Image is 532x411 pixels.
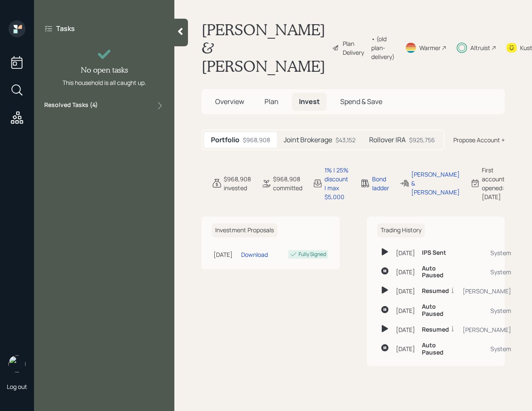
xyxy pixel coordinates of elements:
div: Altruist [470,43,490,52]
label: Tasks [56,24,75,33]
div: Plan Delivery [343,39,367,57]
h5: Portfolio [211,136,239,144]
div: [DATE] [396,248,415,257]
span: Overview [215,97,244,106]
div: [DATE] [396,306,415,315]
h5: Joint Brokerage [284,136,332,144]
div: Log out [7,383,27,391]
h6: Trading History [377,223,425,237]
div: First account opened: [DATE] [482,166,505,201]
span: Plan [265,97,279,106]
div: Fully Signed [299,251,326,258]
div: $968,908 [243,135,270,144]
div: 1% | 25% discount | max $5,000 [324,166,350,201]
h6: Auto Paused [422,303,456,318]
h1: [PERSON_NAME] & [PERSON_NAME] [202,20,325,76]
h6: Resumed [422,287,449,295]
div: Propose Account + [453,135,505,144]
div: $968,908 invested [224,175,251,192]
div: [DATE] [396,325,415,334]
h6: Investment Proposals [212,223,277,237]
div: [PERSON_NAME] [463,287,511,296]
div: This household is all caught up. [63,78,146,87]
div: [DATE] [396,267,415,276]
span: Invest [299,97,320,106]
h4: No open tasks [81,65,128,75]
h6: Resumed [422,326,449,333]
div: Bond ladder [372,175,389,192]
div: [DATE] [396,287,415,296]
div: Download [241,250,268,259]
h6: IPS Sent [422,249,446,256]
div: [DATE] [213,250,238,259]
div: [DATE] [396,344,415,353]
div: $925,756 [409,135,435,144]
div: • (old plan-delivery) [371,34,395,61]
h6: Auto Paused [422,265,456,279]
div: [PERSON_NAME] [463,325,511,334]
h6: Auto Paused [422,342,456,356]
h5: Rollover IRA [369,136,406,144]
div: System [463,344,511,353]
div: Warmer [419,43,441,52]
div: $968,908 committed [273,175,302,192]
span: Spend & Save [340,97,382,106]
label: Resolved Tasks ( 4 ) [44,101,98,111]
div: System [463,306,511,315]
div: System [463,267,511,276]
img: retirable_logo.png [9,355,26,372]
div: System [463,248,511,257]
div: [PERSON_NAME] & [PERSON_NAME] [411,170,460,197]
div: $43,152 [336,135,356,144]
